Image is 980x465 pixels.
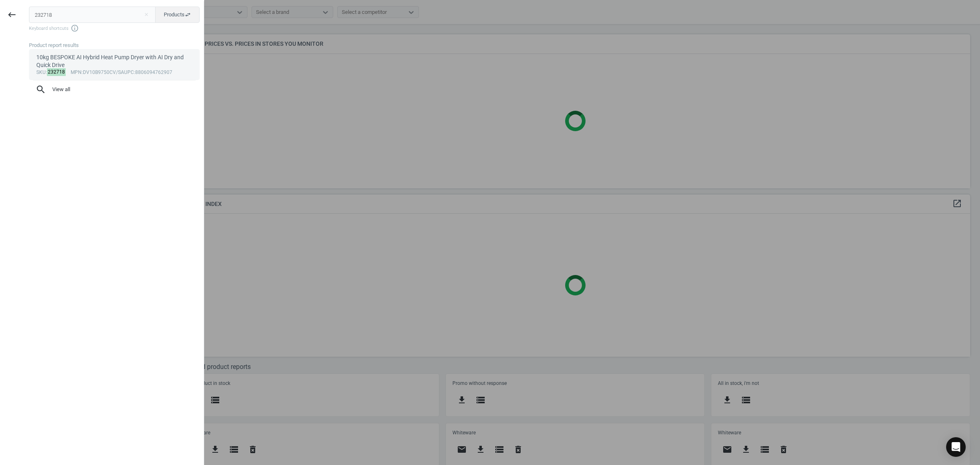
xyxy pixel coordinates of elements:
[29,24,200,32] span: Keyboard shortcuts
[36,69,193,76] div: : :DV10B9750CV/SA :8806094762907
[36,69,46,75] span: sku
[7,10,17,20] i: keyboard_backspace
[140,11,152,18] button: Close
[47,68,66,76] mark: 232718
[946,437,966,457] div: Open Intercom Messenger
[36,54,193,69] div: 10kg BESPOKE AI Hybrid Heat Pump Dryer with AI Dry and Quick Drive
[36,84,46,95] i: search
[124,69,134,75] span: upc
[185,11,191,18] i: swap_horiz
[29,80,200,98] button: searchView all
[164,11,191,18] span: Products
[2,5,21,25] button: keyboard_backspace
[71,24,79,32] i: info_outline
[29,42,204,49] div: Product report results
[29,7,156,23] input: Enter the SKU or product name
[71,69,82,75] span: mpn
[36,84,193,95] span: View all
[155,7,200,23] button: Productsswap_horiz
